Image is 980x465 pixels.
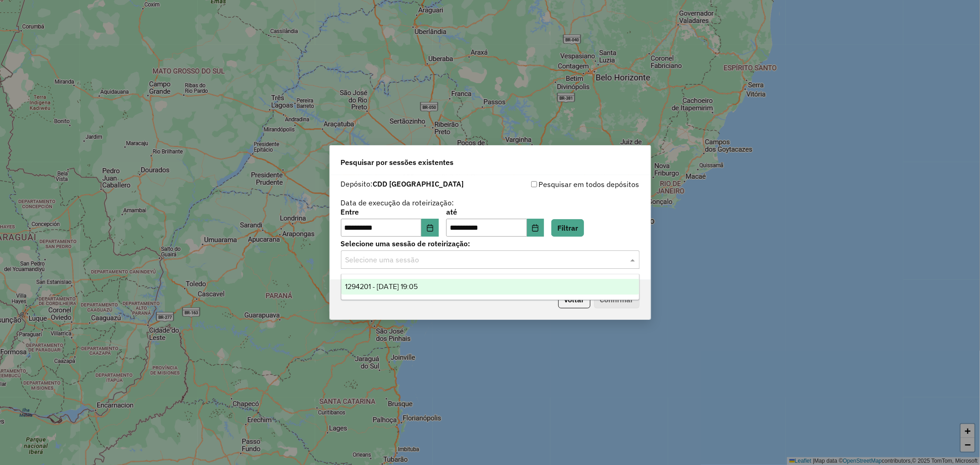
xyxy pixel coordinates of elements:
[341,206,439,217] label: Entre
[421,219,439,237] button: Choose Date
[373,179,464,188] strong: CDD [GEOGRAPHIC_DATA]
[341,178,464,189] label: Depósito:
[446,206,544,217] label: até
[341,238,640,249] label: Selecione uma sessão de roteirização:
[551,219,584,237] button: Filtrar
[490,179,640,190] div: Pesquisar em todos depósitos
[341,157,454,168] span: Pesquisar por sessões existentes
[341,274,640,300] ng-dropdown-panel: Options list
[527,219,544,237] button: Choose Date
[341,197,454,208] label: Data de execução da roteirização:
[345,283,418,290] span: 1294201 - [DATE] 19:05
